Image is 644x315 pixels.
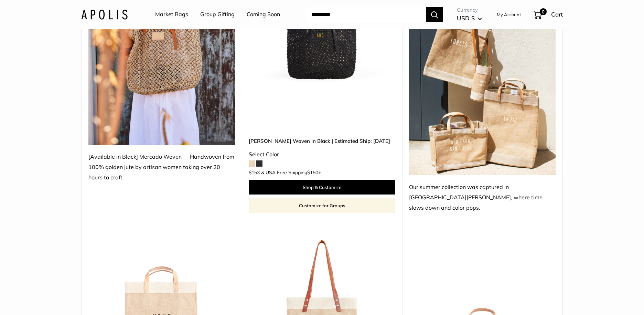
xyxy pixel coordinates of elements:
[409,182,556,213] div: Our summer collection was captured in [GEOGRAPHIC_DATA][PERSON_NAME], where time slows down and c...
[497,10,521,19] a: My Account
[457,5,482,15] span: Currency
[81,9,128,19] img: Apolis
[88,152,235,183] div: [Available in Black] Mercado Woven — Handwoven from 100% golden jute by artisan women taking over...
[249,180,395,195] a: Shop & Customize
[249,149,395,160] div: Select Color
[306,7,426,22] input: Search...
[249,137,395,145] a: [PERSON_NAME] Woven in Black | Estimated Ship: [DATE]
[551,11,563,18] span: Cart
[426,7,443,22] button: Search
[261,170,321,175] span: & USA Free Shipping +
[533,9,563,20] a: 0 Cart
[307,169,318,176] span: $150
[457,13,482,24] button: USD $
[200,9,235,20] a: Group Gifting
[457,14,475,22] span: USD $
[540,8,547,15] span: 0
[247,9,280,20] a: Coming Soon
[155,9,188,20] a: Market Bags
[249,198,395,213] a: Customize for Groups
[249,169,260,176] span: $153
